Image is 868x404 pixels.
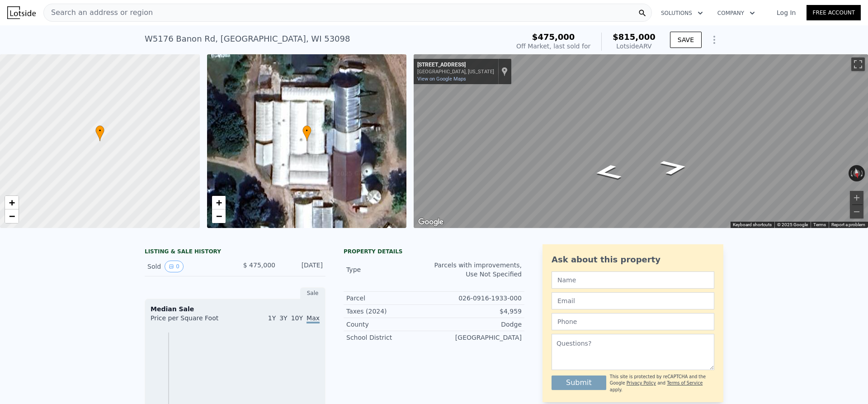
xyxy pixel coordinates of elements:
[216,210,222,222] span: −
[416,216,446,228] img: Google
[145,248,325,257] div: LISTING & SALE HISTORY
[852,165,862,182] button: Reset the view
[145,33,350,45] div: W5176 Banon Rd , [GEOGRAPHIC_DATA] , WI 53098
[9,197,15,208] span: +
[44,7,153,18] span: Search an address or region
[417,76,466,82] a: View on Google Maps
[670,32,702,48] button: SAVE
[807,5,861,20] a: Free Account
[414,54,868,228] div: Street View
[95,125,104,141] div: •
[95,127,104,135] span: •
[151,304,320,314] div: Median Sale
[243,261,275,269] span: $ 475,000
[307,314,320,323] span: Max
[766,8,807,17] a: Log In
[582,161,633,184] path: Go East, Banon Rd
[434,333,522,342] div: [GEOGRAPHIC_DATA]
[850,191,863,204] button: Zoom in
[434,261,522,279] div: Parcels with improvements, Use Not Specified
[279,314,287,322] span: 3Y
[346,320,434,329] div: County
[291,314,303,322] span: 10Y
[851,57,865,71] button: Toggle fullscreen view
[434,320,522,329] div: Dodge
[813,222,826,227] a: Terms (opens in new tab)
[434,294,522,303] div: 026-0916-1933-000
[610,374,714,393] div: This site is protected by reCAPTCHA and the Google and apply.
[434,307,522,316] div: $4,959
[346,307,434,316] div: Taxes (2024)
[5,196,19,209] a: Zoom in
[302,127,311,135] span: •
[831,222,865,227] a: Report a problem
[346,265,434,274] div: Type
[552,271,714,289] input: Name
[212,196,226,209] a: Zoom in
[777,222,808,227] span: © 2025 Google
[613,32,656,42] span: $815,000
[627,380,656,385] a: Privacy Policy
[5,209,19,223] a: Zoom out
[346,333,434,342] div: School District
[300,287,325,299] div: Sale
[710,5,762,21] button: Company
[147,261,228,272] div: Sold
[346,294,434,303] div: Parcel
[7,6,36,19] img: Lotside
[9,210,15,222] span: −
[283,261,323,272] div: [DATE]
[654,5,710,21] button: Solutions
[552,292,714,309] input: Email
[860,165,865,181] button: Rotate clockwise
[151,314,235,328] div: Price per Square Foot
[849,165,854,181] button: Rotate counterclockwise
[649,156,699,179] path: Go West, Banon Rd
[552,313,714,330] input: Phone
[212,209,226,223] a: Zoom out
[552,375,606,390] button: Submit
[733,222,772,228] button: Keyboard shortcuts
[416,216,446,228] a: Open this area in Google Maps (opens a new window)
[302,125,311,141] div: •
[268,314,276,322] span: 1Y
[532,32,575,42] span: $475,000
[667,380,703,385] a: Terms of Service
[165,261,184,272] button: View historical data
[552,253,714,266] div: Ask about this property
[417,62,494,69] div: [STREET_ADDRESS]
[501,67,508,76] a: Show location on map
[516,42,590,51] div: Off Market, last sold for
[613,42,656,51] div: Lotside ARV
[414,54,868,228] div: Map
[705,31,723,49] button: Show Options
[850,205,863,219] button: Zoom out
[216,197,222,208] span: +
[417,69,494,75] div: [GEOGRAPHIC_DATA], [US_STATE]
[344,248,524,255] div: Property details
